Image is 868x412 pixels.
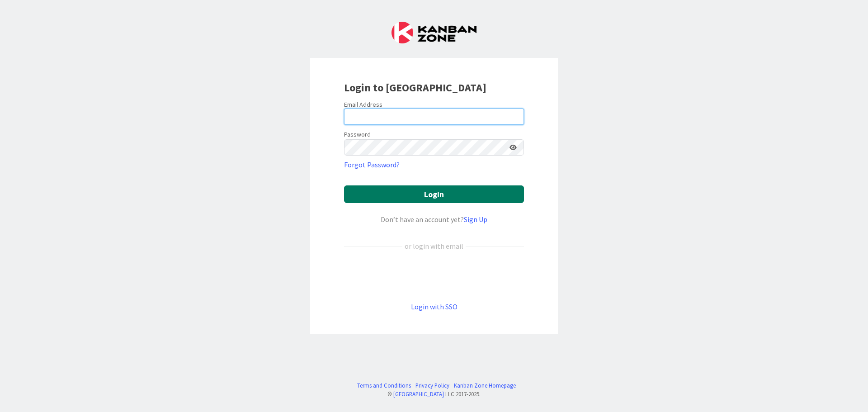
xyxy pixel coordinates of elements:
[402,241,466,251] div: or login with email
[393,390,444,398] a: [GEOGRAPHIC_DATA]
[344,100,382,109] label: Email Address
[344,185,524,203] button: Login
[411,302,458,311] a: Login with SSO
[344,81,486,95] b: Login to [GEOGRAPHIC_DATA]
[353,390,516,398] div: © LLC 2017- 2025 .
[344,159,400,170] a: Forgot Password?
[415,381,449,390] a: Privacy Policy
[340,266,528,286] iframe: Sign in with Google Button
[357,381,411,390] a: Terms and Conditions
[344,130,371,139] label: Password
[454,381,516,390] a: Kanban Zone Homepage
[344,214,524,225] div: Don’t have an account yet?
[392,22,476,43] img: Kanban Zone
[464,215,487,224] a: Sign Up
